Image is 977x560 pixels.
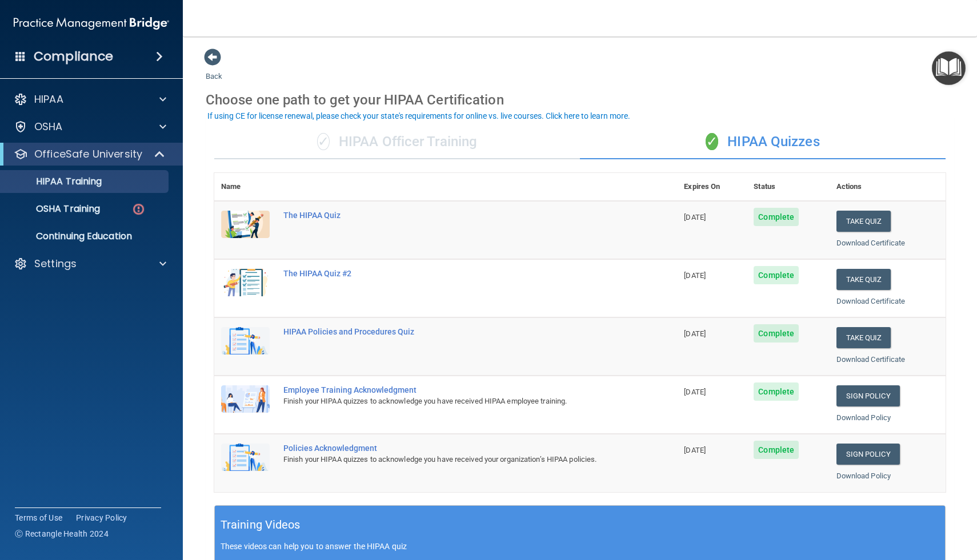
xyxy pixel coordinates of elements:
[836,211,891,232] button: Take Quiz
[830,173,946,201] th: Actions
[283,211,620,220] div: The HIPAA Quiz
[34,257,77,271] p: Settings
[684,271,706,280] span: [DATE]
[283,453,620,466] div: Finish your HIPAA quizzes to acknowledge you have received your organization’s HIPAA policies.
[932,51,966,85] button: Open Resource Center
[754,208,799,226] span: Complete
[706,133,718,150] span: ✓
[221,515,301,535] h5: Training Videos
[836,413,891,422] a: Download Policy
[754,324,799,343] span: Complete
[283,327,620,336] div: HIPAA Policies and Procedures Quiz
[684,446,706,454] span: [DATE]
[920,481,963,525] iframe: Drift Widget Chat Controller
[76,512,127,523] a: Privacy Policy
[15,528,109,539] span: Ⓒ Rectangle Health 2024
[684,329,706,338] span: [DATE]
[836,355,906,364] a: Download Certificate
[283,269,620,278] div: The HIPAA Quiz #2
[221,542,939,551] p: These videos can help you to answer the HIPAA quiz
[34,49,113,65] h4: Compliance
[214,173,277,201] th: Name
[836,472,891,480] a: Download Policy
[206,83,954,116] div: Choose one path to get your HIPAA Certification
[283,385,620,394] div: Employee Training Acknowledgment
[14,92,166,106] a: HIPAA
[214,125,580,159] div: HIPAA Officer Training
[283,394,620,408] div: Finish your HIPAA quizzes to acknowledge you have received HIPAA employee training.
[677,173,747,201] th: Expires On
[14,12,169,35] img: PMB logo
[747,173,829,201] th: Status
[684,388,706,396] span: [DATE]
[7,231,163,242] p: Continuing Education
[34,92,63,106] p: HIPAA
[7,203,100,215] p: OSHA Training
[206,58,222,80] a: Back
[754,266,799,284] span: Complete
[34,147,142,161] p: OfficeSafe University
[14,120,166,134] a: OSHA
[14,257,166,271] a: Settings
[836,239,906,247] a: Download Certificate
[206,110,632,122] button: If using CE for license renewal, please check your state's requirements for online vs. live cours...
[754,382,799,401] span: Complete
[836,327,891,348] button: Take Quiz
[580,125,946,159] div: HIPAA Quizzes
[14,147,166,161] a: OfficeSafe University
[207,112,630,120] div: If using CE for license renewal, please check your state's requirements for online vs. live cours...
[836,385,900,406] a: Sign Policy
[7,176,102,187] p: HIPAA Training
[317,133,330,150] span: ✓
[15,512,62,523] a: Terms of Use
[684,213,706,221] span: [DATE]
[836,269,891,290] button: Take Quiz
[836,297,906,305] a: Download Certificate
[34,120,63,134] p: OSHA
[754,441,799,459] span: Complete
[836,444,900,465] a: Sign Policy
[131,202,146,216] img: danger-circle.6113f641.png
[283,444,620,453] div: Policies Acknowledgment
